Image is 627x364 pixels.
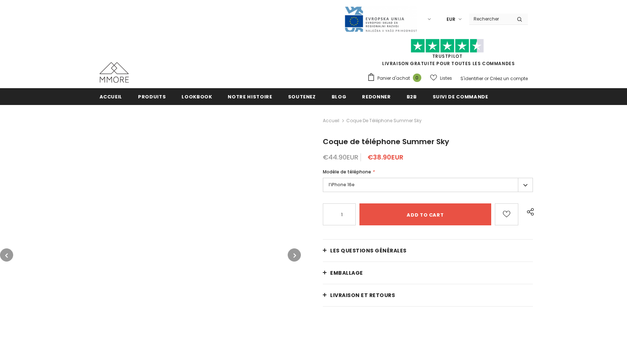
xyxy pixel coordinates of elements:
span: Redonner [362,93,391,100]
img: Faites confiance aux étoiles pilotes [411,39,484,53]
span: Listes [440,75,452,82]
span: Accueil [100,93,123,100]
a: Accueil [323,116,339,125]
a: soutenez [288,88,316,105]
span: Suivi de commande [433,93,488,100]
a: Suivi de commande [433,88,488,105]
span: Produits [138,93,166,100]
a: EMBALLAGE [323,262,533,284]
a: Listes [430,72,452,85]
label: l’iPhone 16e [323,178,533,192]
img: Javni Razpis [344,6,417,33]
a: Créez un compte [490,75,528,82]
span: EMBALLAGE [330,269,363,277]
input: Add to cart [359,203,491,225]
span: LIVRAISON GRATUITE POUR TOUTES LES COMMANDES [367,42,528,67]
span: Blog [332,93,347,100]
a: B2B [407,88,417,105]
a: TrustPilot [432,53,463,59]
span: €44.90EUR [323,153,358,162]
span: Panier d'achat [377,75,410,82]
a: Javni Razpis [344,16,417,22]
span: Notre histoire [228,93,272,100]
span: 0 [413,74,421,82]
span: Coque de téléphone Summer Sky [346,116,422,125]
span: Lookbook [182,93,212,100]
input: Search Site [469,14,511,24]
span: Modèle de téléphone [323,169,371,175]
a: Livraison et retours [323,284,533,306]
a: Les questions générales [323,240,533,262]
span: €38.90EUR [367,153,403,162]
span: EUR [447,16,455,23]
a: Lookbook [182,88,212,105]
a: Blog [332,88,347,105]
a: S'identifier [460,75,483,82]
span: Coque de téléphone Summer Sky [323,136,449,147]
a: Accueil [100,88,123,105]
img: Cas MMORE [100,62,129,83]
a: Panier d'achat 0 [367,73,425,84]
span: or [484,75,489,82]
a: Produits [138,88,166,105]
a: Redonner [362,88,391,105]
span: Les questions générales [330,247,407,254]
span: Livraison et retours [330,292,395,299]
span: B2B [407,93,417,100]
span: soutenez [288,93,316,100]
a: Notre histoire [228,88,272,105]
